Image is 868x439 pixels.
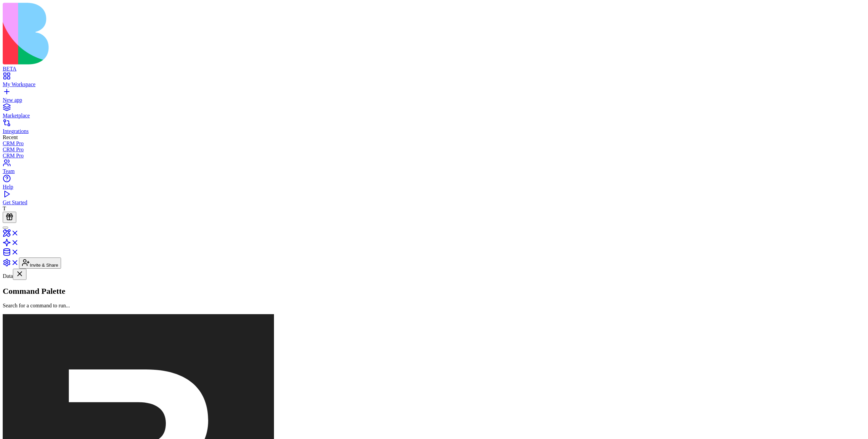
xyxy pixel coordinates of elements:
span: T [3,206,6,211]
div: Get Started [3,199,865,206]
div: BETA [3,66,865,72]
img: logo [3,3,275,64]
span: Data [3,273,13,279]
span: Recent [3,134,18,140]
a: Team [3,162,865,174]
div: Team [3,168,865,174]
a: BETA [3,60,865,72]
p: Search for a command to run... [3,303,865,309]
a: New app [3,91,865,103]
a: Help [3,178,865,190]
div: Help [3,184,865,190]
a: CRM Pro [3,140,865,147]
div: New app [3,97,865,103]
div: My Workspace [3,81,865,88]
div: Marketplace [3,113,865,119]
a: CRM Pro [3,147,865,153]
button: Invite & Share [19,257,61,269]
div: Integrations [3,128,865,134]
a: My Workspace [3,75,865,88]
h2: Command Palette [3,287,865,296]
a: Marketplace [3,107,865,119]
a: CRM Pro [3,153,865,159]
a: Integrations [3,122,865,134]
a: Get Started [3,193,865,206]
